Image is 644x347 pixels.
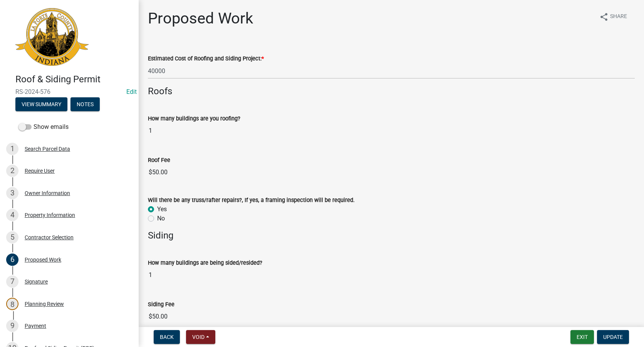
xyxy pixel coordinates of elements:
[186,330,215,344] button: Void
[25,146,70,152] div: Search Parcel Data
[157,214,165,223] label: No
[6,165,18,177] div: 2
[6,298,18,310] div: 8
[15,102,67,108] wm-modal-confirm: Summary
[18,122,69,132] label: Show emails
[157,205,167,214] label: Yes
[70,97,100,111] button: Notes
[15,74,132,85] h4: Roof & Siding Permit
[25,279,48,284] div: Signature
[192,334,205,340] span: Void
[148,260,262,266] label: How many buildings are being sided/resided?
[6,143,18,155] div: 1
[597,330,629,344] button: Update
[148,302,174,307] label: Siding Fee
[603,334,623,340] span: Update
[148,198,355,203] label: Will there be any truss/rafter repairs?, If yes, a framing inspection will be required.
[148,116,240,122] label: How many buildings are you roofing?
[593,9,633,24] button: shareShare
[6,275,18,288] div: 7
[6,209,18,221] div: 4
[15,8,89,66] img: La Porte County, Indiana
[610,12,627,22] span: Share
[25,212,75,218] div: Property Information
[6,231,18,244] div: 5
[25,301,64,307] div: Planning Review
[148,56,264,62] label: Estimated Cost of Roofing and Siding Project:
[126,88,137,95] wm-modal-confirm: Edit Application Number
[25,190,70,196] div: Owner Information
[148,9,253,28] h1: Proposed Work
[25,323,46,329] div: Payment
[6,187,18,199] div: 3
[6,254,18,266] div: 6
[148,86,635,97] h4: Roofs
[25,257,61,262] div: Proposed Work
[25,235,74,240] div: Contractor Selection
[148,230,635,241] h4: Siding
[126,88,137,95] a: Edit
[570,330,594,344] button: Exit
[70,102,100,108] wm-modal-confirm: Notes
[6,320,18,332] div: 9
[160,334,174,340] span: Back
[25,168,55,173] div: Require User
[599,12,609,22] i: share
[154,330,180,344] button: Back
[15,88,123,95] span: RS-2024-576
[148,158,170,163] label: Roof Fee
[15,97,67,111] button: View Summary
